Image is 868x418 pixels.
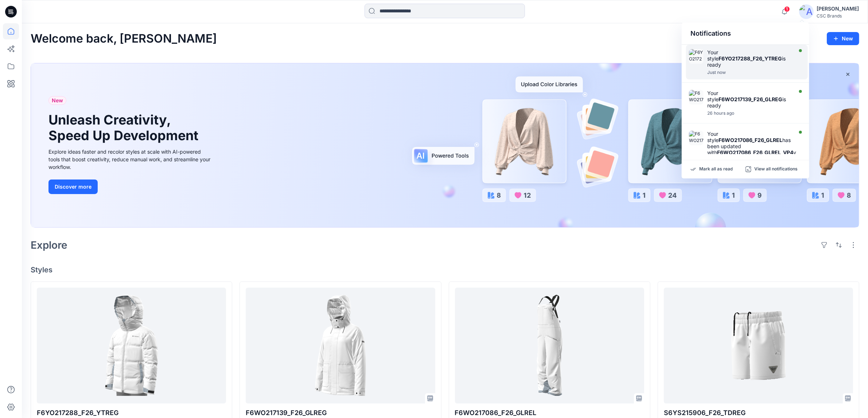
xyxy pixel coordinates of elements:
[664,288,853,403] a: S6YS215906_F26_TDREG
[784,6,790,12] span: 1
[707,49,791,68] div: Your style is ready
[664,408,853,418] p: S6YS215906_F26_TDREG
[31,239,67,251] h2: Explore
[754,166,798,173] p: View all notifications
[31,32,217,46] h2: Welcome back, [PERSON_NAME]
[817,13,859,19] div: CSC Brands
[689,90,704,104] img: F6WO217139_OW26W1104_F26_GLREG_VFA
[799,4,814,19] img: avatar
[827,32,859,45] button: New
[682,23,809,45] div: Notifications
[52,96,63,105] span: New
[455,288,644,403] a: F6WO217086_F26_GLREL
[48,180,98,194] button: Discover more
[31,265,859,274] h4: Styles
[455,408,644,418] p: F6WO217086_F26_GLREL
[689,131,704,145] img: F6WO217086_F26_GLREL_VP4
[719,96,782,102] strong: F6WO217139_F26_GLREG
[37,408,226,418] p: F6YO217288_F26_YTREG
[246,408,435,418] p: F6WO217139_F26_GLREG
[719,137,782,143] strong: F6WO217086_F26_GLREL
[817,4,859,13] div: [PERSON_NAME]
[719,55,782,62] strong: F6YO217288_F26_YTREG
[707,111,791,116] div: Tuesday, September 23, 2025 07:20
[246,288,435,403] a: F6WO217139_F26_GLREG
[48,180,213,194] a: Discover more
[37,288,226,403] a: F6YO217288_F26_YTREG
[707,70,791,75] div: Wednesday, September 24, 2025 09:06
[717,149,793,155] strong: F6WO217086_F26_GLREL_VP4
[699,166,733,173] p: Mark all as read
[707,90,791,109] div: Your style is ready
[48,112,202,143] h1: Unleash Creativity, Speed Up Development
[48,148,213,171] div: Explore ideas faster and recolor styles at scale with AI-powered tools that boost creativity, red...
[707,131,798,162] div: Your style has been updated with version
[689,49,704,64] img: F6YO217288_OW26B4115_F26_YTREG_VFA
